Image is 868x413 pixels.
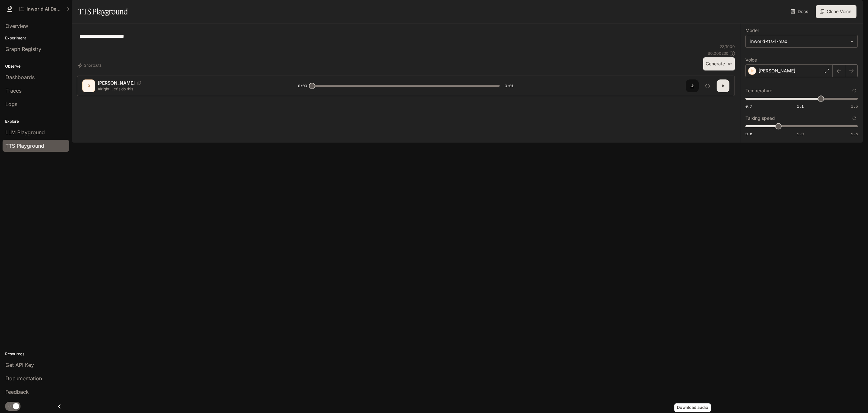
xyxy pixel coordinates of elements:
[745,103,752,109] span: 0.7
[727,62,732,66] p: ⌘⏎
[851,87,858,94] button: Reset to default
[851,131,858,136] span: 1.5
[686,79,699,92] button: Download audio
[78,5,128,18] h1: TTS Playground
[505,83,514,89] span: 0:01
[98,86,283,92] p: Alright, Let's do this.
[720,44,735,49] p: 23 / 1000
[750,38,847,45] div: inworld-tts-1-max
[708,51,728,56] p: $ 0.000230
[27,6,62,12] p: Inworld AI Demos
[745,116,775,120] p: Talking speed
[701,79,714,92] button: Inspect
[745,28,759,33] p: Model
[298,83,307,89] span: 0:00
[745,131,752,136] span: 0.5
[17,3,72,15] button: All workspaces
[851,115,858,122] button: Reset to default
[84,81,94,91] div: D
[77,60,104,70] button: Shortcuts
[135,81,144,85] button: Copy Voice ID
[759,68,795,74] p: [PERSON_NAME]
[797,103,804,109] span: 1.1
[746,35,857,47] div: inworld-tts-1-max
[789,5,811,18] a: Docs
[703,57,735,70] button: Generate⌘⏎
[674,403,711,412] div: Download audio
[98,80,135,86] p: [PERSON_NAME]
[745,88,772,93] p: Temperature
[816,5,856,18] button: Clone Voice
[851,103,858,109] span: 1.5
[797,131,804,136] span: 1.0
[745,58,757,62] p: Voice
